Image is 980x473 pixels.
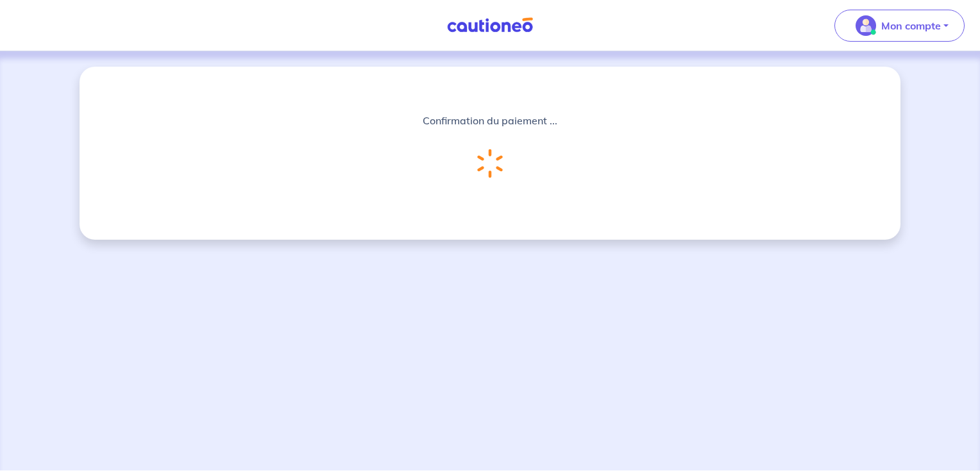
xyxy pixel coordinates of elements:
[834,10,965,42] button: illu_account_valid_menu.svgMon compte
[442,17,538,33] img: Cautioneo
[856,15,876,36] img: illu_account_valid_menu.svg
[881,18,941,33] p: Mon compte
[423,113,557,128] p: Confirmation du paiement ...
[477,149,503,178] img: loading-spinner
